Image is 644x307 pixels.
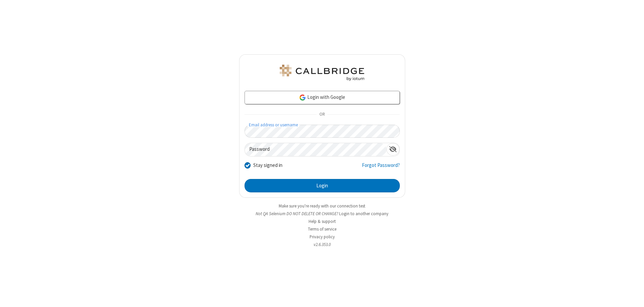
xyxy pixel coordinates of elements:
a: Make sure you're ready with our connection test [279,203,365,209]
a: Privacy policy [310,234,335,240]
input: Password [245,143,386,156]
img: QA Selenium DO NOT DELETE OR CHANGE [278,65,366,81]
span: OR [317,110,327,119]
img: google-icon.png [299,94,306,101]
a: Login with Google [245,91,400,104]
button: Login to another company [339,210,388,217]
button: Login [245,179,400,192]
a: Help & support [309,219,336,224]
li: v2.6.353.0 [239,241,405,248]
li: Not QA Selenium DO NOT DELETE OR CHANGE? [239,210,405,217]
div: Show password [386,143,399,156]
a: Forgot Password? [362,162,400,174]
label: Stay signed in [253,162,282,169]
input: Email address or username [245,125,400,138]
a: Terms of service [308,226,336,232]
